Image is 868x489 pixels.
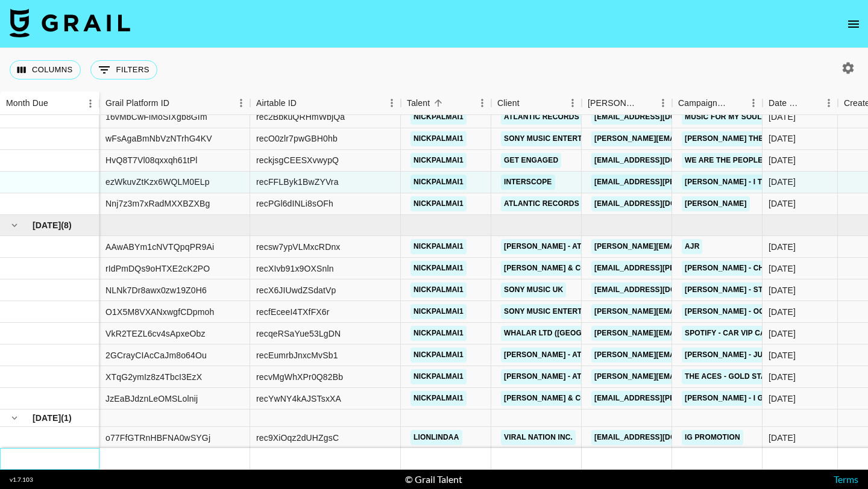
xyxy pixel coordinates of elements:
[591,196,726,211] a: [EMAIL_ADDRESS][DOMAIN_NAME]
[591,326,850,341] a: [PERSON_NAME][EMAIL_ADDRESS][PERSON_NAME][DOMAIN_NAME]
[383,94,401,112] button: Menu
[232,94,250,112] button: Menu
[682,110,765,125] a: Music For My Soul
[256,132,338,145] div: recO0zlr7pwGBH0hb
[90,60,157,79] button: Show filters
[256,371,343,383] div: recvMgWhXPr0Q82Bb
[501,131,631,146] a: Sony Music Entertainment CA
[682,196,750,211] a: [PERSON_NAME]
[105,284,207,296] div: NLNk7Dr8awx0zw19Z0H6
[105,393,198,405] div: JzEaBJdznLeOMSLolnij
[763,92,838,115] div: Date Created
[591,153,726,168] a: [EMAIL_ADDRESS][DOMAIN_NAME]
[410,110,467,125] a: nickpalmai1
[256,306,330,318] div: recfEceeI4TXfFX6r
[501,110,594,125] a: Atlantic Records US
[769,92,803,115] div: Date Created
[520,95,536,111] button: Sort
[682,369,797,384] a: The Aces - Gold Star Baby
[591,391,788,406] a: [EMAIL_ADDRESS][PERSON_NAME][DOMAIN_NAME]
[769,371,796,383] div: 9/17/2025
[33,412,61,424] span: [DATE]
[744,94,763,112] button: Menu
[501,175,555,190] a: Interscope
[6,410,23,426] button: hide children
[769,111,796,123] div: 8/25/2025
[728,95,744,111] button: Sort
[501,347,590,363] a: [PERSON_NAME] - ATG
[256,154,339,166] div: reckjsgCEESXvwypQ
[105,198,210,210] div: Nnj7z3m7xRadMXXBZXBg
[297,95,313,111] button: Sort
[769,154,796,166] div: 8/25/2025
[169,95,186,111] button: Sort
[769,241,796,253] div: 8/31/2025
[682,304,783,319] a: [PERSON_NAME] - Ocean
[501,239,590,254] a: [PERSON_NAME] - ATG
[410,391,467,406] a: nickpalmai1
[588,92,637,115] div: [PERSON_NAME]
[682,239,702,254] a: AJR
[501,430,576,445] a: Viral Nation Inc.
[48,95,65,112] button: Sort
[105,241,214,253] div: AAwABYm1cNVTQpqPR9Ai
[682,391,817,406] a: [PERSON_NAME] - I got a feeling
[105,371,202,383] div: XTqG2ymIz8z4TbcI3EzX
[99,92,250,115] div: Grail Platform ID
[501,261,606,276] a: [PERSON_NAME] & Co LLC
[591,347,788,363] a: [PERSON_NAME][EMAIL_ADDRESS][DOMAIN_NAME]
[410,326,467,341] a: nickpalmai1
[256,198,333,210] div: recPGl6dINLi8sOFh
[501,153,561,168] a: Get Engaged
[473,94,491,112] button: Menu
[501,304,631,319] a: Sony Music Entertainment CA
[501,282,566,297] a: Sony Music UK
[6,217,23,234] button: hide children
[591,110,726,125] a: [EMAIL_ADDRESS][DOMAIN_NAME]
[430,95,447,111] button: Sort
[591,304,850,319] a: [PERSON_NAME][EMAIL_ADDRESS][PERSON_NAME][DOMAIN_NAME]
[769,263,796,275] div: 9/17/2025
[591,131,850,146] a: [PERSON_NAME][EMAIL_ADDRESS][PERSON_NAME][DOMAIN_NAME]
[256,176,339,188] div: recFFLByk1BwZYVra
[250,92,401,115] div: Airtable ID
[769,306,796,318] div: 9/17/2025
[497,92,520,115] div: Client
[81,95,99,113] button: Menu
[410,153,467,168] a: nickpalmai1
[61,219,72,231] span: ( 8 )
[769,432,796,444] div: 8/31/2025
[6,92,48,115] div: Month Due
[10,8,130,37] img: Grail Talent
[256,393,341,405] div: recYwNY4kAJSTsxXA
[61,412,72,424] span: ( 1 )
[501,391,606,406] a: [PERSON_NAME] & Co LLC
[410,131,467,146] a: nickpalmai1
[591,369,788,384] a: [PERSON_NAME][EMAIL_ADDRESS][DOMAIN_NAME]
[841,12,866,36] button: open drawer
[582,92,672,115] div: Booker
[410,196,467,211] a: nickpalmai1
[803,95,820,111] button: Sort
[637,95,654,111] button: Sort
[410,430,462,445] a: lionlindaa
[105,349,207,361] div: 2GCrayCIAcCaJm8o64Ou
[256,432,339,444] div: rec9XiOqz2dUHZgsC
[501,369,590,384] a: [PERSON_NAME] - ATG
[10,60,81,79] button: Select columns
[256,328,341,340] div: recqeRSaYue53LgDN
[834,473,858,485] a: Terms
[682,326,797,341] a: Spotify - Car VIP Campaign
[682,347,819,363] a: [PERSON_NAME] - Just Two Girls
[769,349,796,361] div: 9/17/2025
[769,328,796,340] div: 9/17/2025
[256,111,345,123] div: rec2BbkuQRHmWbjQa
[769,393,796,405] div: 9/22/2025
[105,111,207,123] div: 16vMbCwFlMoSIXgb8GIm
[105,132,212,145] div: wFsAgaBmNbVzNTrhG4KV
[591,261,788,276] a: [EMAIL_ADDRESS][PERSON_NAME][DOMAIN_NAME]
[105,263,210,275] div: rIdPmDQs9oHTXE2cK2PO
[105,154,197,166] div: HvQ8T7Vl08qxxqh61tPl
[564,94,582,112] button: Menu
[769,132,796,145] div: 8/25/2025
